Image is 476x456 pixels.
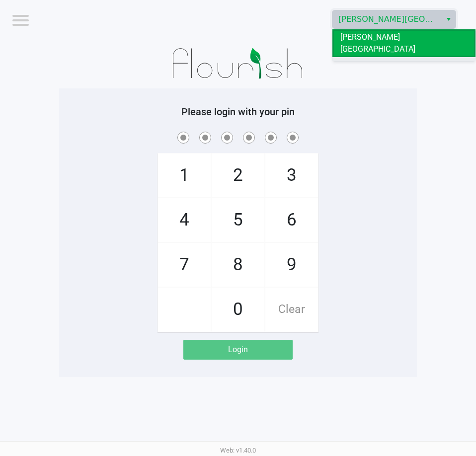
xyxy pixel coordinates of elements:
[265,288,318,331] span: Clear
[441,10,456,28] button: Select
[265,243,318,287] span: 9
[220,447,256,454] span: Web: v1.40.0
[67,106,409,118] h5: Please login with your pin
[265,198,318,242] span: 6
[340,59,415,71] span: [GEOGRAPHIC_DATA]
[265,153,318,197] span: 3
[158,153,211,197] span: 1
[158,198,211,242] span: 4
[340,31,468,55] span: [PERSON_NAME][GEOGRAPHIC_DATA]
[212,198,264,242] span: 5
[212,153,264,197] span: 2
[212,288,264,331] span: 0
[158,243,211,287] span: 7
[212,243,264,287] span: 8
[338,13,435,25] span: [PERSON_NAME][GEOGRAPHIC_DATA]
